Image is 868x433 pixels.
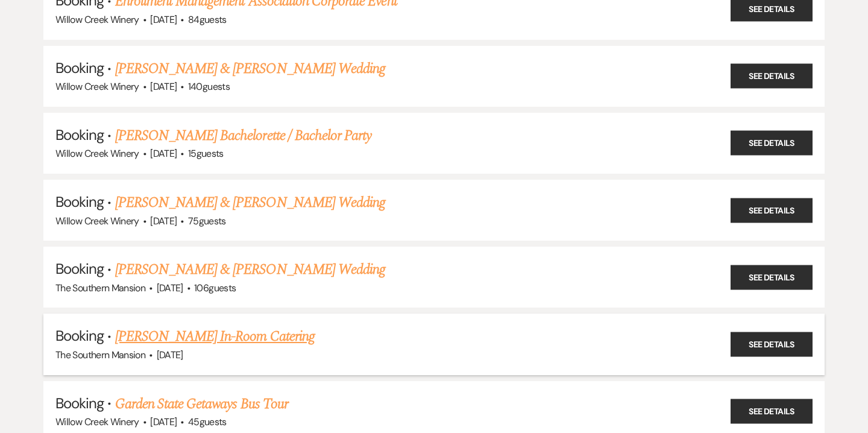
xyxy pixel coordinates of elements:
[731,399,813,424] a: See Details
[731,198,813,223] a: See Details
[55,125,104,144] span: Booking
[55,326,104,345] span: Booking
[55,282,145,294] span: The Southern Mansion
[55,58,104,77] span: Booking
[55,147,139,160] span: Willow Creek Winery
[115,192,385,213] a: [PERSON_NAME] & [PERSON_NAME] Wedding
[150,147,177,160] span: [DATE]
[55,259,104,278] span: Booking
[55,349,145,361] span: The Southern Mansion
[188,13,227,26] span: 84 guests
[115,393,288,415] a: Garden State Getaways Bus Tour
[157,349,183,361] span: [DATE]
[731,265,813,289] a: See Details
[55,80,139,93] span: Willow Creek Winery
[188,80,230,93] span: 140 guests
[731,332,813,356] a: See Details
[731,131,813,156] a: See Details
[55,192,104,211] span: Booking
[115,326,315,347] a: [PERSON_NAME] In-Room Catering
[157,282,183,294] span: [DATE]
[150,215,177,227] span: [DATE]
[55,215,139,227] span: Willow Creek Winery
[55,394,104,412] span: Booking
[115,125,372,147] a: [PERSON_NAME] Bachelorette / Bachelor Party
[115,58,385,80] a: [PERSON_NAME] & [PERSON_NAME] Wedding
[150,416,177,428] span: [DATE]
[188,416,227,428] span: 45 guests
[188,147,224,160] span: 15 guests
[194,282,236,294] span: 106 guests
[731,64,813,89] a: See Details
[55,13,139,26] span: Willow Creek Winery
[188,215,226,227] span: 75 guests
[115,259,385,280] a: [PERSON_NAME] & [PERSON_NAME] Wedding
[150,13,177,26] span: [DATE]
[55,416,139,428] span: Willow Creek Winery
[150,80,177,93] span: [DATE]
